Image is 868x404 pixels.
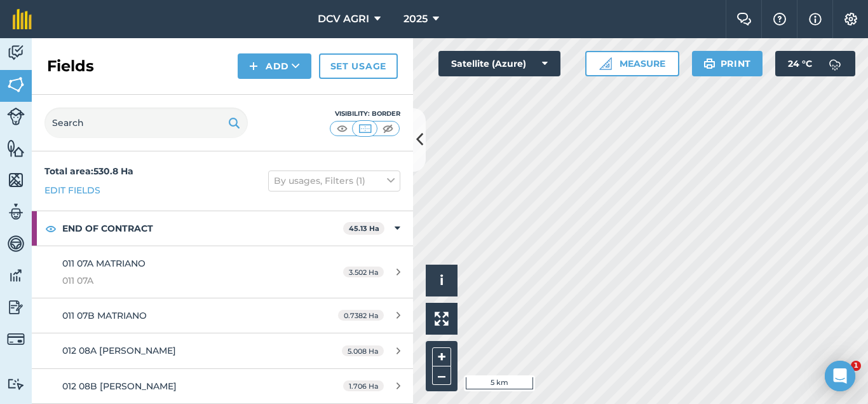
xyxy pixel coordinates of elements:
a: 012 08B [PERSON_NAME]1.706 Ha [32,369,413,403]
span: 1.706 Ha [343,380,384,391]
a: Set usage [319,53,398,79]
img: svg+xml;base64,PD94bWwgdmVyc2lvbj0iMS4wIiBlbmNvZGluZz0idXRmLTgiPz4KPCEtLSBHZW5lcmF0b3I6IEFkb2JlIE... [7,266,25,285]
img: svg+xml;base64,PHN2ZyB4bWxucz0iaHR0cDovL3d3dy53My5vcmcvMjAwMC9zdmciIHdpZHRoPSI1MCIgaGVpZ2h0PSI0MC... [357,122,373,135]
span: 24 ° C [788,51,812,76]
img: svg+xml;base64,PD94bWwgdmVyc2lvbj0iMS4wIiBlbmNvZGluZz0idXRmLTgiPz4KPCEtLSBHZW5lcmF0b3I6IEFkb2JlIE... [7,234,25,253]
button: Add [238,53,311,79]
img: Four arrows, one pointing top left, one top right, one bottom right and the last bottom left [435,312,449,326]
span: 1 [851,361,861,371]
img: svg+xml;base64,PHN2ZyB4bWxucz0iaHR0cDovL3d3dy53My5vcmcvMjAwMC9zdmciIHdpZHRoPSIxOCIgaGVpZ2h0PSIyNC... [45,221,57,236]
img: A question mark icon [772,13,787,25]
span: 011 07B MATRIANO [62,310,147,321]
span: DCV AGRI [318,11,369,27]
img: svg+xml;base64,PD94bWwgdmVyc2lvbj0iMS4wIiBlbmNvZGluZz0idXRmLTgiPz4KPCEtLSBHZW5lcmF0b3I6IEFkb2JlIE... [822,51,848,76]
button: i [426,265,458,296]
img: svg+xml;base64,PHN2ZyB4bWxucz0iaHR0cDovL3d3dy53My5vcmcvMjAwMC9zdmciIHdpZHRoPSI1NiIgaGVpZ2h0PSI2MC... [7,75,25,94]
img: svg+xml;base64,PD94bWwgdmVyc2lvbj0iMS4wIiBlbmNvZGluZz0idXRmLTgiPz4KPCEtLSBHZW5lcmF0b3I6IEFkb2JlIE... [7,330,25,348]
button: + [432,347,451,366]
span: 2025 [403,11,428,27]
span: 5.008 Ha [342,345,384,356]
img: Two speech bubbles overlapping with the left bubble in the forefront [736,13,752,25]
span: 3.502 Ha [343,267,384,277]
a: Edit fields [44,183,100,197]
strong: Total area : 530.8 Ha [44,165,133,177]
button: By usages, Filters (1) [268,171,400,191]
button: 24 °C [775,51,855,76]
img: svg+xml;base64,PHN2ZyB4bWxucz0iaHR0cDovL3d3dy53My5vcmcvMjAwMC9zdmciIHdpZHRoPSIxNyIgaGVpZ2h0PSIxNy... [809,11,822,27]
a: 011 07A MATRIANO011 07A3.502 Ha [32,246,413,298]
button: Satellite (Azure) [438,51,560,76]
div: Open Intercom Messenger [825,361,855,391]
strong: 45.13 Ha [349,224,379,233]
img: svg+xml;base64,PHN2ZyB4bWxucz0iaHR0cDovL3d3dy53My5vcmcvMjAwMC9zdmciIHdpZHRoPSI1NiIgaGVpZ2h0PSI2MC... [7,171,25,190]
button: Measure [585,51,679,76]
img: svg+xml;base64,PHN2ZyB4bWxucz0iaHR0cDovL3d3dy53My5vcmcvMjAwMC9zdmciIHdpZHRoPSIxOSIgaGVpZ2h0PSIyNC... [228,115,240,130]
img: svg+xml;base64,PHN2ZyB4bWxucz0iaHR0cDovL3d3dy53My5vcmcvMjAwMC9zdmciIHdpZHRoPSI1MCIgaGVpZ2h0PSI0MC... [334,122,350,135]
img: svg+xml;base64,PD94bWwgdmVyc2lvbj0iMS4wIiBlbmNvZGluZz0idXRmLTgiPz4KPCEtLSBHZW5lcmF0b3I6IEFkb2JlIE... [7,298,25,317]
div: END OF CONTRACT45.13 Ha [32,211,413,246]
img: A cog icon [843,13,858,25]
span: 011 07A MATRIANO [62,258,146,269]
img: Ruler icon [599,57,612,70]
img: svg+xml;base64,PHN2ZyB4bWxucz0iaHR0cDovL3d3dy53My5vcmcvMjAwMC9zdmciIHdpZHRoPSIxNCIgaGVpZ2h0PSIyNC... [249,59,258,74]
img: svg+xml;base64,PD94bWwgdmVyc2lvbj0iMS4wIiBlbmNvZGluZz0idXRmLTgiPz4KPCEtLSBHZW5lcmF0b3I6IEFkb2JlIE... [7,108,25,125]
span: 012 08B [PERSON_NAME] [62,380,177,392]
button: – [432,366,451,385]
a: 012 08A [PERSON_NAME]5.008 Ha [32,333,413,368]
span: i [440,272,444,288]
strong: END OF CONTRACT [62,211,343,246]
img: svg+xml;base64,PHN2ZyB4bWxucz0iaHR0cDovL3d3dy53My5vcmcvMjAwMC9zdmciIHdpZHRoPSI1NiIgaGVpZ2h0PSI2MC... [7,139,25,158]
div: Visibility: Border [329,109,400,119]
a: 011 07B MATRIANO0.7382 Ha [32,298,413,333]
span: 0.7382 Ha [338,310,384,321]
span: 011 07A [62,274,301,288]
input: Search [44,108,248,138]
img: fieldmargin Logo [13,9,32,29]
button: Print [692,51,763,76]
img: svg+xml;base64,PD94bWwgdmVyc2lvbj0iMS4wIiBlbmNvZGluZz0idXRmLTgiPz4KPCEtLSBHZW5lcmF0b3I6IEFkb2JlIE... [7,43,25,62]
img: svg+xml;base64,PD94bWwgdmVyc2lvbj0iMS4wIiBlbmNvZGluZz0idXRmLTgiPz4KPCEtLSBHZW5lcmF0b3I6IEFkb2JlIE... [7,378,25,390]
img: svg+xml;base64,PHN2ZyB4bWxucz0iaHR0cDovL3d3dy53My5vcmcvMjAwMC9zdmciIHdpZHRoPSIxOSIgaGVpZ2h0PSIyNC... [703,56,715,71]
span: 012 08A [PERSON_NAME] [62,345,176,356]
img: svg+xml;base64,PD94bWwgdmVyc2lvbj0iMS4wIiBlbmNvZGluZz0idXRmLTgiPz4KPCEtLSBHZW5lcmF0b3I6IEFkb2JlIE... [7,202,25,221]
img: svg+xml;base64,PHN2ZyB4bWxucz0iaHR0cDovL3d3dy53My5vcmcvMjAwMC9zdmciIHdpZHRoPSI1MCIgaGVpZ2h0PSI0MC... [380,122,396,135]
h2: Fields [47,56,94,76]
